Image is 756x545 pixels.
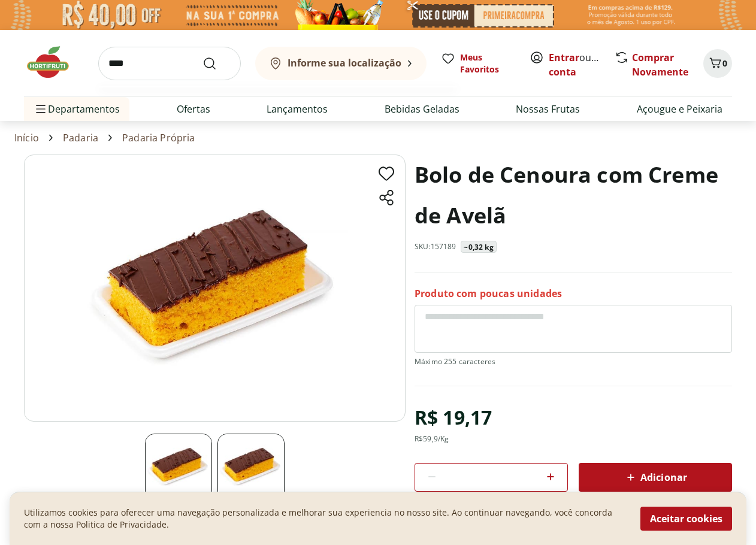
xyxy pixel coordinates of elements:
[98,47,241,80] input: search
[14,132,39,143] a: Início
[579,463,732,492] button: Adicionar
[415,434,449,444] div: R$ 59,9 /Kg
[24,507,626,531] p: Utilizamos cookies para oferecer uma navegação personalizada e melhorar sua experiencia no nosso ...
[267,102,328,116] a: Lançamentos
[516,102,580,116] a: Nossas Frutas
[441,52,515,75] a: Meus Favoritos
[632,51,688,78] a: Comprar Novamente
[549,50,602,79] span: ou
[722,57,727,69] span: 0
[415,287,562,300] p: Produto com poucas unidades
[177,102,210,116] a: Ofertas
[122,132,195,143] a: Padaria Própria
[549,51,579,64] a: Entrar
[34,95,48,123] button: Menu
[217,434,285,501] img: Principal
[415,155,732,236] h1: Bolo de Cenoura com Creme de Avelã
[415,401,492,434] div: R$ 19,17
[63,132,98,143] a: Padaria
[385,102,459,116] a: Bebidas Geladas
[549,51,615,78] a: Criar conta
[288,56,401,69] b: Informe sua localização
[624,470,687,485] span: Adicionar
[24,155,406,422] img: Principal
[34,95,120,123] span: Departamentos
[24,44,84,80] img: Hortifruti
[703,49,732,78] button: Carrinho
[460,52,515,75] span: Meus Favoritos
[640,507,732,531] button: Aceitar cookies
[637,102,722,116] a: Açougue e Peixaria
[464,243,493,252] p: ~0,32 kg
[202,56,231,71] button: Submit Search
[415,242,456,252] p: SKU: 157189
[145,434,212,501] img: Principal
[255,47,427,80] button: Informe sua localização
